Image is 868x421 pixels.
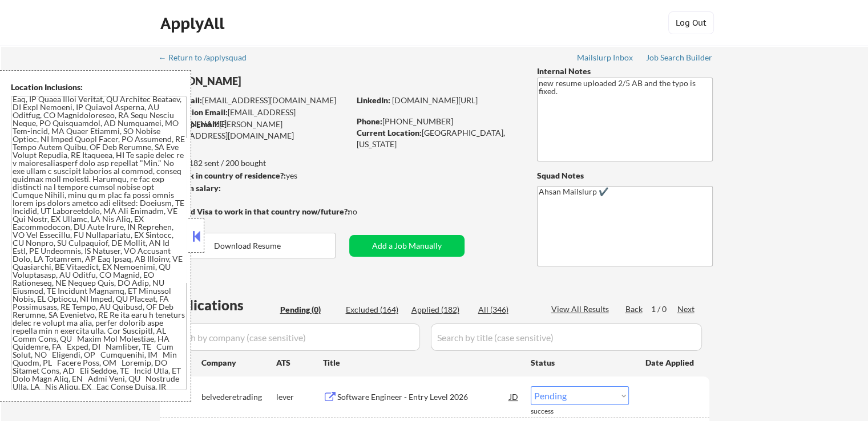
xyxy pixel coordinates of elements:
[160,107,349,129] div: [EMAIL_ADDRESS][DOMAIN_NAME]
[357,128,422,137] strong: Current Location:
[201,391,276,403] div: belvederetrading
[577,54,634,62] div: Mailslurp Inbox
[159,170,346,181] div: yes
[431,323,702,351] input: Search by title (case sensitive)
[537,170,713,181] div: Squad Notes
[348,206,381,217] div: no
[392,95,478,105] a: [DOMAIN_NAME][URL]
[160,74,394,88] div: [PERSON_NAME]
[160,207,350,216] strong: Will need Visa to work in that country now/future?:
[357,116,518,127] div: [PHONE_NUMBER]
[551,303,612,315] div: View All Results
[163,323,420,351] input: Search by company (case sensitive)
[357,116,382,126] strong: Phone:
[531,352,629,373] div: Status
[160,95,349,106] div: [EMAIL_ADDRESS][DOMAIN_NAME]
[668,11,714,34] button: Log Out
[508,386,520,407] div: JD
[160,233,336,258] button: Download Resume
[159,157,349,169] div: 182 sent / 200 bought
[276,357,323,369] div: ATS
[531,407,576,416] div: success
[625,303,644,315] div: Back
[357,127,518,149] div: [GEOGRAPHIC_DATA], [US_STATE]
[346,304,403,315] div: Excluded (164)
[159,54,257,62] div: ← Return to /applysquad
[646,54,713,62] div: Job Search Builder
[478,304,535,315] div: All (346)
[159,53,257,64] a: ← Return to /applysquad
[349,235,465,257] button: Add a Job Manually
[276,391,323,403] div: lever
[160,14,228,33] div: ApplyAll
[159,171,286,180] strong: Can work in country of residence?:
[201,357,276,369] div: Company
[645,357,696,369] div: Date Applied
[337,391,510,403] div: Software Engineer - Entry Level 2026
[537,66,713,77] div: Internal Notes
[280,304,337,315] div: Pending (0)
[11,82,187,93] div: Location Inclusions:
[651,303,677,315] div: 1 / 0
[163,298,276,312] div: Applications
[646,53,713,64] a: Job Search Builder
[357,95,390,105] strong: LinkedIn:
[323,357,520,369] div: Title
[677,303,696,315] div: Next
[577,53,634,64] a: Mailslurp Inbox
[411,304,469,315] div: Applied (182)
[160,119,349,141] div: [PERSON_NAME][EMAIL_ADDRESS][DOMAIN_NAME]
